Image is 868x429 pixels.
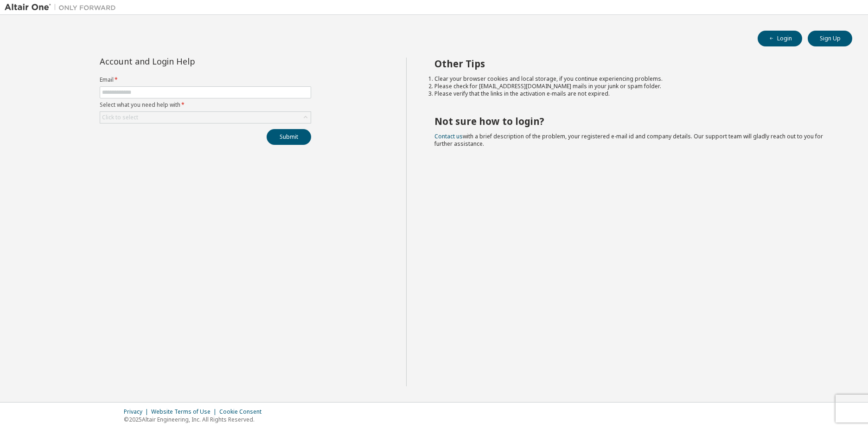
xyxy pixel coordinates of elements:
button: Submit [267,129,311,145]
li: Please check for [EMAIL_ADDRESS][DOMAIN_NAME] mails in your junk or spam folder. [434,83,836,90]
span: with a brief description of the problem, your registered e-mail id and company details. Our suppo... [434,132,823,148]
li: Please verify that the links in the activation e-mails are not expired. [434,90,836,97]
div: Click to select [102,114,138,121]
h2: Not sure how to login? [434,115,836,127]
img: Altair One [5,3,121,12]
h2: Other Tips [434,58,836,70]
label: Select what you need help with [100,101,311,109]
p: © 2025 Altair Engineering, Inc. All Rights Reserved. [124,416,267,423]
div: Cookie Consent [219,408,267,416]
div: Website Terms of Use [151,408,219,416]
div: Privacy [124,408,151,416]
div: Account and Login Help [100,58,269,65]
button: Login [758,31,802,46]
button: Sign Up [808,31,852,46]
div: Click to select [100,112,311,123]
li: Clear your browser cookies and local storage, if you continue experiencing problems. [434,75,836,83]
label: Email [100,76,311,84]
a: Contact us [434,132,463,140]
